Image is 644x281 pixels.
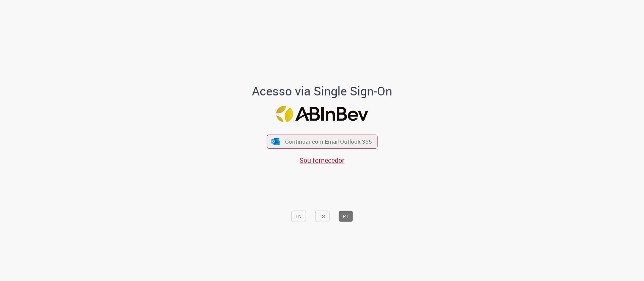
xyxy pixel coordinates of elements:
img: Logo ABInBev [276,106,368,122]
button: PT [338,211,353,222]
button: ícone Azure/Microsoft 360 Continuar com Email Outlook 365 [267,135,377,148]
span: Continuar com Email Outlook 365 [285,138,372,145]
button: EN [291,211,306,222]
h1: Acesso via Single Sign-On [229,84,415,98]
img: ícone Azure/Microsoft 360 [271,138,280,145]
button: ES [315,211,329,222]
a: Sou fornecedor [300,155,344,164]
